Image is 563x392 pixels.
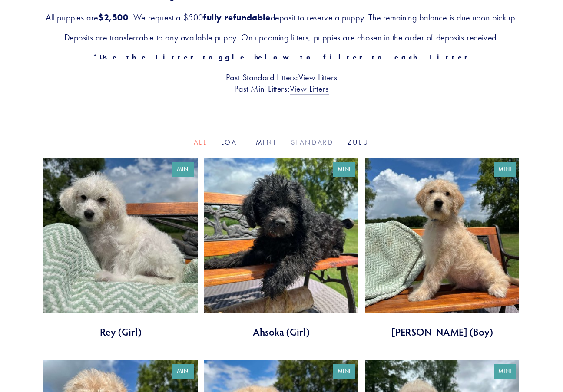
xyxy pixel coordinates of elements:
[290,83,328,95] a: View Litters
[194,138,207,146] a: All
[221,138,242,146] a: Loaf
[203,12,271,23] strong: fully refundable
[93,53,470,61] strong: *Use the Litter toggle below to filter to each Litter
[43,72,520,94] h3: Past Standard Litters: Past Mini Litters:
[291,138,334,146] a: Standard
[298,72,337,83] a: View Litters
[98,12,129,23] strong: $2,500
[256,138,277,146] a: Mini
[43,12,520,23] h3: All puppies are . We request a $500 deposit to reserve a puppy. The remaining balance is due upon...
[43,32,520,43] h3: Deposits are transferrable to any available puppy. On upcoming litters, puppies are chosen in the...
[348,138,369,146] a: Zulu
